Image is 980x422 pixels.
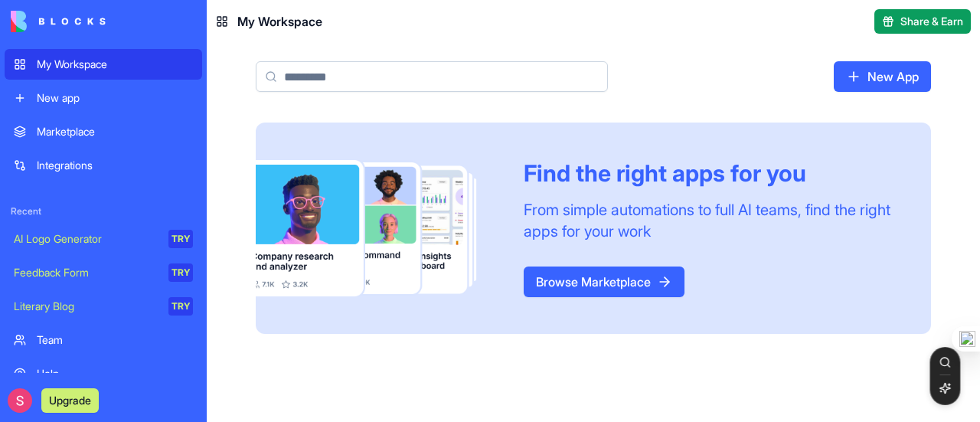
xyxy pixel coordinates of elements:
[5,49,202,80] a: My Workspace
[5,257,202,288] a: Feedback FormTRY
[5,224,202,254] a: AI Logo GeneratorTRY
[37,124,193,139] div: Marketplace
[37,57,193,72] div: My Workspace
[5,83,202,113] a: New app
[168,230,193,248] div: TRY
[834,61,931,92] a: New App
[256,160,499,297] img: Frame_181_egmpey.png
[14,231,158,247] div: AI Logo Generator
[5,325,202,355] a: Team
[5,150,202,181] a: Integrations
[5,358,202,389] a: Help
[900,14,963,29] span: Share & Earn
[41,388,99,413] button: Upgrade
[168,297,193,316] div: TRY
[37,158,193,173] div: Integrations
[237,12,322,31] span: My Workspace
[5,205,202,218] span: Recent
[524,199,894,242] div: From simple automations to full AI teams, find the right apps for your work
[5,116,202,147] a: Marketplace
[524,159,894,187] div: Find the right apps for you
[874,9,971,34] button: Share & Earn
[41,392,99,407] a: Upgrade
[14,265,158,280] div: Feedback Form
[5,291,202,322] a: Literary BlogTRY
[14,299,158,314] div: Literary Blog
[8,388,32,413] img: ACg8ocKjHKBvSXU6K3Yb6I98JzWgABUHVL1ky9RGumwdO1FB3r6vUQ=s96-c
[37,90,193,106] div: New app
[37,366,193,381] div: Help
[37,332,193,348] div: Team
[524,267,684,297] a: Browse Marketplace
[168,263,193,282] div: TRY
[11,11,106,32] img: logo
[959,331,975,347] img: one_i.png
